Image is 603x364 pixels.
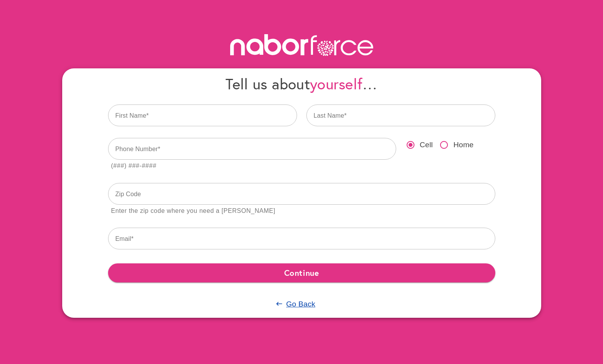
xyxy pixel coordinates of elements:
span: yourself [310,74,362,94]
button: Continue [108,263,495,282]
span: Continue [114,266,489,280]
span: Cell [420,139,433,151]
h4: Tell us about … [108,75,495,93]
span: Home [453,139,474,151]
u: Go Back [286,300,315,308]
div: Enter the zip code where you need a [PERSON_NAME] [111,206,276,216]
div: (###) ###-#### [111,161,157,171]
